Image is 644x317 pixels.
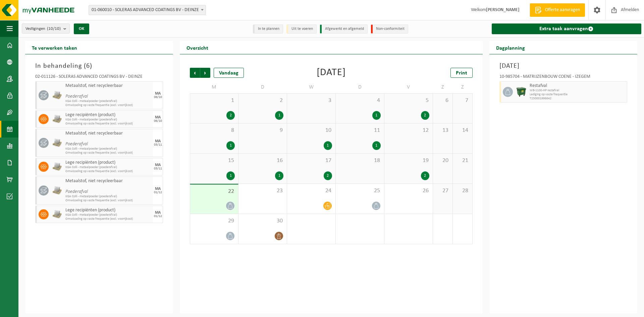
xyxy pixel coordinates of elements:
[253,24,283,34] li: In te plannen
[339,127,381,134] span: 11
[65,213,151,217] span: KGA Colli - metaalpoeder (poederafval)
[190,81,238,93] td: M
[25,41,84,54] h2: Te verwerken taken
[242,127,283,134] span: 9
[290,127,332,134] span: 10
[155,163,161,167] div: MA
[89,5,206,15] span: 01-060010 - SOLERAS ADVANCED COATINGS BV - DEINZE
[65,199,151,203] span: Omwisseling op vaste frequentie (excl. voorrijkost)
[35,61,163,71] h3: In behandeling ( )
[155,92,161,96] div: MA
[320,24,368,34] li: Afgewerkt en afgemeld
[65,94,88,99] i: Poederafval
[226,111,235,120] div: 2
[200,68,210,78] span: Volgende
[456,70,467,76] span: Print
[275,111,283,120] div: 1
[65,112,151,118] span: Lege recipiënten (product)
[74,23,89,34] button: OK
[456,157,469,164] span: 21
[154,215,162,218] div: 01/12
[65,83,151,89] span: Metaalstof, niet recycleerbaar
[155,187,161,191] div: MA
[290,97,332,104] span: 3
[242,187,283,195] span: 23
[456,127,469,134] span: 14
[516,87,526,97] img: WB-1100-HPE-GN-01
[154,167,162,170] div: 03/11
[89,5,206,15] span: 01-060010 - SOLERAS ADVANCED COATINGS BV - DEINZE
[52,90,62,100] img: LP-PA-00000-WDN-11
[154,119,162,123] div: 06/10
[492,23,641,34] a: Extra taak aanvragen
[339,157,381,164] span: 18
[456,187,469,195] span: 28
[317,68,346,78] div: [DATE]
[194,217,235,225] span: 29
[52,209,62,219] img: PB-PA-0000-WDN-00-03
[421,111,429,120] div: 2
[433,81,453,93] td: Z
[65,99,151,103] span: KGA Colli - metaalpoeder (poederafval)
[242,157,283,164] span: 16
[450,68,473,78] a: Print
[421,171,429,180] div: 2
[530,97,625,101] span: T250001996642
[65,178,151,184] span: Metaalstof, niet recycleerbaar
[238,81,287,93] td: D
[65,195,151,199] span: KGA Colli - metaalpoeder (poederafval)
[65,165,151,169] span: KGA Colli - metaalpoeder (poederafval)
[65,169,151,173] span: Omwisseling op vaste frequentie (excl. voorrijkost)
[154,96,162,99] div: 06/10
[436,97,449,104] span: 6
[194,157,235,164] span: 15
[324,141,332,150] div: 1
[242,97,283,104] span: 2
[65,103,151,107] span: Omwisseling op vaste frequentie (excl. voorrijkost)
[194,127,235,134] span: 8
[65,189,88,194] i: Poederafval
[290,187,332,195] span: 24
[543,7,582,13] span: Offerte aanvragen
[275,171,283,180] div: 1
[52,186,62,196] img: LP-PA-00000-WDN-11
[65,142,88,147] i: Poederafval
[388,157,429,164] span: 19
[388,97,429,104] span: 5
[456,97,469,104] span: 7
[339,187,381,195] span: 25
[530,93,625,97] span: Lediging op vaste frequentie
[35,74,163,81] div: 02-011126 - SOLERAS ADVANCED COATINGS BV - DEINZE
[86,63,90,69] span: 6
[384,81,433,93] td: V
[290,157,332,164] span: 17
[65,122,151,126] span: Omwisseling op vaste frequentie (excl. voorrijkost)
[65,160,151,165] span: Lege recipiënten (product)
[65,131,151,136] span: Metaalstof, niet recycleerbaar
[25,24,61,34] span: Vestigingen
[155,211,161,215] div: MA
[154,191,162,194] div: 01/12
[155,139,161,143] div: MA
[214,68,244,78] div: Vandaag
[194,188,235,195] span: 22
[371,24,408,34] li: Non-conformiteit
[65,151,151,155] span: Omwisseling op vaste frequentie (excl. voorrijkost)
[180,41,215,54] h2: Overzicht
[486,7,520,12] strong: [PERSON_NAME]
[65,217,151,221] span: Omwisseling op vaste frequentie (excl. voorrijkost)
[287,81,336,93] td: W
[22,23,70,34] button: Vestigingen(10/10)
[226,171,235,180] div: 1
[499,61,627,71] h3: [DATE]
[388,127,429,134] span: 12
[489,41,532,54] h2: Dagplanning
[190,68,200,78] span: Vorige
[372,141,381,150] div: 1
[52,162,62,172] img: PB-PA-0000-WDN-00-03
[324,171,332,180] div: 2
[65,208,151,213] span: Lege recipiënten (product)
[372,111,381,120] div: 1
[52,114,62,124] img: PB-PA-0000-WDN-00-03
[388,187,429,195] span: 26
